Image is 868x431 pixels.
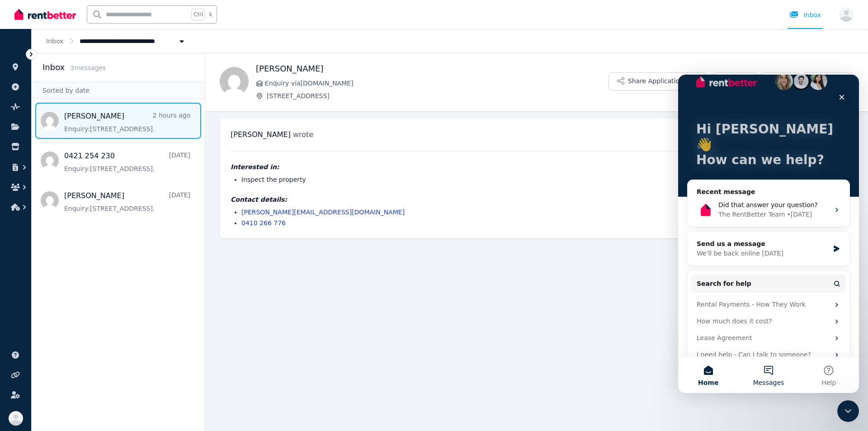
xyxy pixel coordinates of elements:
[19,174,151,184] div: We'll be back online [DATE]
[18,47,163,78] p: Hi [PERSON_NAME] 👋
[42,61,65,74] h2: Inbox
[293,130,313,139] span: wrote
[19,113,162,122] div: Recent message
[678,75,859,393] iframe: Intercom live chat
[9,118,171,152] div: Profile image for The RentBetter TeamDid that answer your question?The RentBetter Team•[DATE]
[19,126,37,144] img: Profile image for The RentBetter Team
[713,72,757,90] a: Email
[13,238,168,255] div: How much does it cost?
[40,135,107,145] div: The RentBetter Team
[121,282,181,318] button: Help
[60,282,120,318] button: Messages
[19,242,151,251] div: How much does it cost?
[40,127,140,134] span: Did that answer your question?
[191,9,205,20] span: Ctrl
[70,64,106,71] span: 3 message s
[241,219,286,227] a: 0410 266 776
[265,79,609,88] span: Enquiry via [DOMAIN_NAME]
[64,190,190,213] a: [PERSON_NAME][DATE]Enquiry:[STREET_ADDRESS].
[13,200,168,218] button: Search for help
[19,225,151,235] div: Rental Payments - How They Work
[761,72,799,90] a: Call
[143,305,158,311] span: Help
[109,135,134,145] div: • [DATE]
[13,255,168,272] div: Lease Agreement
[789,10,821,19] div: Inbox
[32,82,205,99] div: Sorted by date
[64,111,190,133] a: [PERSON_NAME]2 hours agoEnquiry:[STREET_ADDRESS].
[19,275,151,285] div: I need help - Can I talk to someone?
[13,222,168,238] div: Rental Payments - How They Work
[20,305,40,311] span: Home
[19,259,151,268] div: Lease Agreement
[256,62,609,75] h1: [PERSON_NAME]
[9,157,172,191] div: Send us a messageWe'll be back online [DATE]
[609,72,706,90] button: Share Application Link
[64,151,190,173] a: 0421 254 230[DATE]Enquiry:[STREET_ADDRESS].
[231,195,843,204] h4: Contact details:
[75,305,106,311] span: Messages
[13,272,168,289] div: I need help - Can I talk to someone?
[9,105,172,152] div: Recent messageProfile image for The RentBetter TeamDid that answer your question?The RentBetter T...
[220,67,249,96] img: Aleksandr
[14,8,76,21] img: RentBetter
[156,14,172,31] div: Close
[32,99,205,222] nav: Message list
[241,175,843,184] li: Inspect the property
[267,91,609,100] span: [STREET_ADDRESS]
[802,72,854,90] button: Tags
[19,204,73,214] span: Search for help
[18,78,163,93] p: How can we help?
[837,400,859,422] iframe: Intercom live chat
[231,130,291,139] span: [PERSON_NAME]
[231,162,843,171] h4: Interested in:
[32,29,201,53] nav: Breadcrumb
[19,165,151,174] div: Send us a message
[209,11,212,18] span: k
[46,38,63,45] a: Inbox
[241,208,405,216] a: [PERSON_NAME][EMAIL_ADDRESS][DOMAIN_NAME]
